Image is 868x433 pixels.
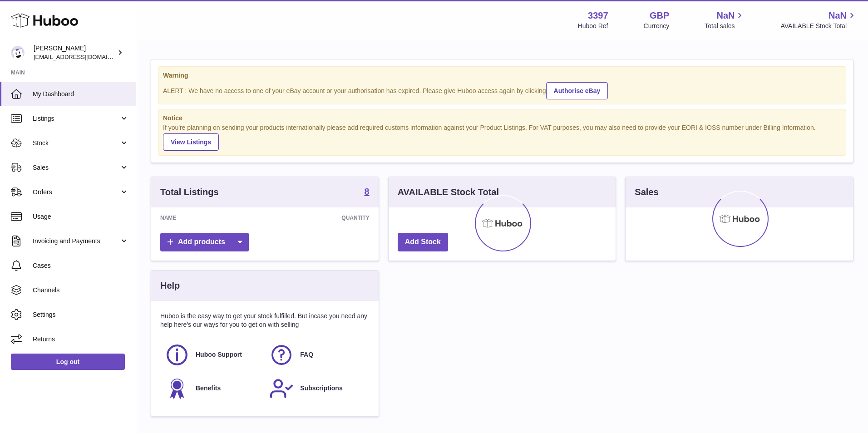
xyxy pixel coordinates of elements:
span: Listings [33,114,119,123]
div: Huboo Ref [578,22,608,30]
strong: Warning [163,71,841,80]
h3: Total Listings [160,186,219,198]
a: View Listings [163,133,219,151]
a: NaN AVAILABLE Stock Total [780,10,857,30]
div: If you're planning on sending your products internationally please add required customs informati... [163,123,841,151]
span: Stock [33,139,119,148]
span: AVAILABLE Stock Total [780,22,857,30]
span: NaN [716,10,735,22]
h3: Help [160,280,180,292]
a: Benefits [165,376,260,401]
span: FAQ [300,350,313,359]
span: NaN [829,10,847,22]
span: Cases [33,261,129,270]
img: sales@canchema.com [11,46,25,59]
div: [PERSON_NAME] [34,44,115,61]
span: [EMAIL_ADDRESS][DOMAIN_NAME] [34,53,133,60]
th: Quantity [248,207,378,228]
p: Huboo is the easy way to get your stock fulfilled. But incase you need any help here's our ways f... [160,312,370,329]
span: Usage [33,212,129,221]
strong: Notice [163,114,841,123]
span: Returns [33,335,129,344]
span: Total sales [705,22,745,30]
h3: AVAILABLE Stock Total [398,186,499,198]
strong: GBP [650,10,669,22]
span: Benefits [196,384,221,393]
a: Add products [160,233,249,251]
span: Subscriptions [300,384,342,393]
span: Channels [33,286,129,295]
span: Sales [33,163,119,172]
div: ALERT : We have no access to one of your eBay account or your authorisation has expired. Please g... [163,81,841,99]
a: 8 [365,187,370,198]
a: Authorise eBay [546,82,608,99]
a: NaN Total sales [705,10,745,30]
a: FAQ [269,343,365,367]
div: Currency [644,22,670,30]
a: Huboo Support [165,343,260,367]
a: Log out [11,354,125,370]
strong: 8 [365,187,370,196]
span: Invoicing and Payments [33,237,119,246]
span: Huboo Support [196,350,242,359]
span: Settings [33,310,129,319]
th: Name [151,207,248,228]
a: Subscriptions [269,376,365,401]
span: My Dashboard [33,90,129,98]
a: Add Stock [398,233,448,251]
strong: 3397 [588,10,608,22]
span: Orders [33,188,119,197]
h3: Sales [635,186,658,198]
